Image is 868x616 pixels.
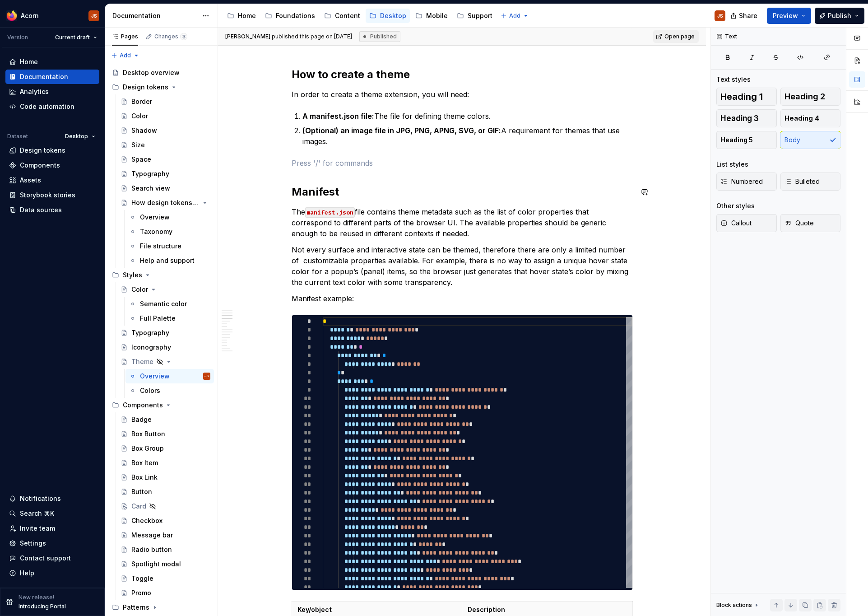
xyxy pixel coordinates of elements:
a: Box Group [117,441,214,456]
div: Size [131,140,145,149]
a: Border [117,94,214,109]
a: Size [117,138,214,152]
div: Home [20,57,38,66]
div: Contact support [20,554,71,563]
div: Published [359,31,400,42]
a: Settings [5,536,99,551]
div: Components [20,161,60,170]
div: Dataset [7,133,28,140]
span: Heading 2 [784,92,825,101]
span: Bulleted [784,177,820,186]
div: Block actions [716,599,760,611]
div: Settings [20,539,46,548]
div: Typography [131,169,169,178]
div: Desktop overview [123,68,180,77]
button: AcornJS [2,6,103,25]
div: Box Link [131,473,158,482]
div: Iconography [131,343,171,352]
div: Analytics [20,87,49,96]
a: Colors [125,383,214,398]
a: Assets [5,173,99,187]
div: JS [91,12,97,19]
a: Analytics [5,84,99,99]
div: Promo [131,588,151,597]
span: Add [120,52,131,59]
div: Color [131,285,148,294]
div: Overview [140,372,170,381]
span: Desktop [65,133,88,140]
div: Code automation [20,102,74,111]
div: File structure [140,242,181,251]
a: Desktop overview [108,65,214,80]
span: Numbered [720,177,763,186]
a: Code automation [5,99,99,114]
div: Styles [123,271,142,280]
a: Typography [117,326,214,340]
div: Radio button [131,545,172,554]
a: Typography [117,167,214,181]
a: Iconography [117,340,214,355]
div: Data sources [20,205,62,215]
div: Other styles [716,201,755,210]
a: Components [5,158,99,173]
div: Box Group [131,444,164,453]
div: Desktop [380,11,406,20]
div: Color [131,112,148,121]
p: New release! [19,594,54,601]
p: In order to create a theme extension, you will need: [292,89,633,100]
button: Heading 3 [716,109,777,127]
div: Storybook stories [20,191,75,200]
button: Numbered [716,173,777,191]
div: Page tree [223,7,496,25]
p: Description [468,605,627,614]
div: Overview [140,213,170,222]
div: Acorn [21,11,39,20]
button: Heading 2 [780,88,841,106]
a: How design tokens work [117,196,214,210]
a: Full Palette [125,311,214,326]
button: Contact support [5,551,99,565]
span: [PERSON_NAME] [225,33,270,40]
a: Toggle [117,571,214,586]
span: Callout [720,219,752,228]
div: Invite team [20,524,55,533]
a: Button [117,485,214,499]
button: Add [498,9,532,22]
div: Patterns [108,600,214,615]
div: Badge [131,415,152,424]
a: Theme [117,355,214,369]
div: Pages [112,33,138,40]
div: Spotlight modal [131,560,181,569]
div: Support [468,11,492,20]
div: Changes [154,33,187,40]
p: Not every surface and interactive state can be themed, therefore there are only a limited number ... [292,244,633,288]
code: manifest.json [305,207,355,218]
span: Quote [784,219,814,228]
div: Toggle [131,574,153,583]
div: Notifications [20,494,61,503]
div: JS [717,12,723,19]
a: Data sources [5,203,99,217]
p: The file contains theme metadata such as the list of color properties that correspond to differen... [292,206,633,239]
button: Help [5,566,99,580]
span: Share [739,11,757,20]
div: Search view [131,184,170,193]
div: Assets [20,176,41,185]
div: How design tokens work [131,198,200,207]
div: Box Button [131,429,165,439]
div: List styles [716,160,748,169]
strong: (Optional) an image file in JPG, PNG, APNG, SVG, or GIF: [302,126,501,135]
div: Taxonomy [140,227,172,236]
button: Desktop [61,130,99,143]
div: Design tokens [123,83,168,92]
div: JS [204,372,209,381]
div: Semantic color [140,299,187,308]
div: Version [7,34,28,41]
div: Text styles [716,75,751,84]
a: Message bar [117,528,214,542]
div: Design tokens [20,146,65,155]
div: Full Palette [140,314,176,323]
a: Shadow [117,123,214,138]
a: File structure [125,239,214,253]
p: A requirement for themes that use images. [302,125,633,147]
